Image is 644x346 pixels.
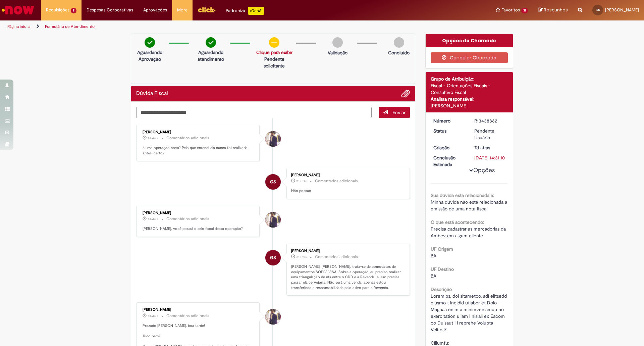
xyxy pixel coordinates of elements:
[198,5,216,15] img: click_logo_yellow_360x200.png
[431,52,508,63] button: Cancelar Chamado
[291,249,403,253] div: [PERSON_NAME]
[474,144,505,151] div: 22/08/2025 09:57:33
[431,192,494,198] b: Sua dúvida esta relacionada a:
[521,8,528,13] span: 31
[428,144,470,151] dt: Criação
[195,49,226,62] p: Aguardando atendimento
[265,309,281,325] div: Gabriel Rodrigues Barao
[315,178,358,184] small: Comentários adicionais
[332,37,343,48] img: img-circle-grey.png
[136,107,372,118] textarea: Digite sua mensagem aqui...
[148,314,158,318] span: 7d atrás
[7,24,31,29] a: Página inicial
[134,49,165,62] p: Aguardando Aprovação
[46,7,69,13] span: Requisições
[401,89,410,98] button: Adicionar anexos
[45,24,95,29] a: Formulário de Atendimento
[177,7,187,13] span: More
[148,217,158,221] span: 7d atrás
[148,136,158,140] time: 22/08/2025 16:02:35
[428,128,470,134] dt: Status
[71,8,76,13] span: 2
[291,264,403,291] p: [PERSON_NAME], [PERSON_NAME], trata-se de comodatos de equipamentos SOPIV, VISA. Sobre a operação...
[270,250,276,266] span: GS
[248,7,264,15] p: +GenAi
[392,109,406,115] span: Enviar
[296,179,307,183] span: 7d atrás
[431,253,436,259] span: BA
[474,128,505,141] div: Pendente Usuário
[379,107,410,118] button: Enviar
[474,145,490,151] span: 7d atrás
[431,286,452,292] b: Descrição
[474,145,490,151] time: 22/08/2025 09:57:33
[166,135,209,141] small: Comentários adicionais
[270,174,276,190] span: GS
[431,199,508,212] span: Minha dúvida não está relacionada a emissão de uma nota fiscal
[87,7,133,13] span: Despesas Corporativas
[143,7,167,13] span: Aprovações
[296,255,307,259] time: 22/08/2025 13:33:59
[145,37,155,48] img: check-circle-green.png
[206,37,216,48] img: check-circle-green.png
[166,313,209,319] small: Comentários adicionais
[431,273,436,279] span: BA
[265,131,281,147] div: Gabriel Rodrigues Barao
[256,56,292,69] p: Pendente solicitante
[538,7,568,13] a: Rascunhos
[474,154,505,161] div: [DATE] 14:31:10
[143,308,254,312] div: [PERSON_NAME]
[388,49,410,56] p: Concluído
[431,226,507,239] span: Precisa cadastrar as mercadorias da Ambev em algum cliente
[296,179,307,183] time: 22/08/2025 15:26:38
[431,266,454,272] b: UF Destino
[428,154,470,168] dt: Conclusão Estimada
[501,7,520,13] span: Favoritos
[428,117,470,124] dt: Número
[431,246,453,252] b: UF Origem
[148,136,158,140] span: 7d atrás
[296,255,307,259] span: 7d atrás
[431,82,508,96] div: Fiscal - Orientações Fiscais - Consultivo Fiscal
[431,219,484,225] b: O que está acontecendo:
[143,211,254,215] div: [PERSON_NAME]
[226,7,264,15] div: Padroniza
[474,117,505,124] div: R13438862
[166,216,209,222] small: Comentários adicionais
[265,174,281,190] div: Giordanio Glaysson De Souza Santos
[431,76,508,82] div: Grupo de Atribuição:
[265,212,281,228] div: Gabriel Rodrigues Barao
[136,91,168,97] h2: Dúvida Fiscal Histórico de tíquete
[265,250,281,265] div: Giordanio Glaysson De Souza Santos
[143,145,254,156] p: é uma operação nova? Pelo que entendi ela nunca foi realizada antes, certo?
[544,7,568,13] span: Rascunhos
[431,102,508,109] div: [PERSON_NAME]
[431,96,508,102] div: Analista responsável:
[315,254,358,260] small: Comentários adicionais
[291,188,403,194] p: Não possuo
[394,37,404,48] img: img-circle-grey.png
[1,3,35,17] img: ServiceNow
[5,20,424,33] ul: Trilhas de página
[426,34,513,47] div: Opções do Chamado
[148,217,158,221] time: 22/08/2025 14:27:03
[143,130,254,134] div: [PERSON_NAME]
[148,314,158,318] time: 22/08/2025 12:10:37
[328,49,347,56] p: Validação
[605,7,639,13] span: [PERSON_NAME]
[291,173,403,177] div: [PERSON_NAME]
[143,226,254,232] p: [PERSON_NAME], você possui o selo fiscal dessa operação?
[269,37,279,48] img: circle-minus.png
[596,8,600,12] span: GS
[256,49,292,55] a: Clique para exibir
